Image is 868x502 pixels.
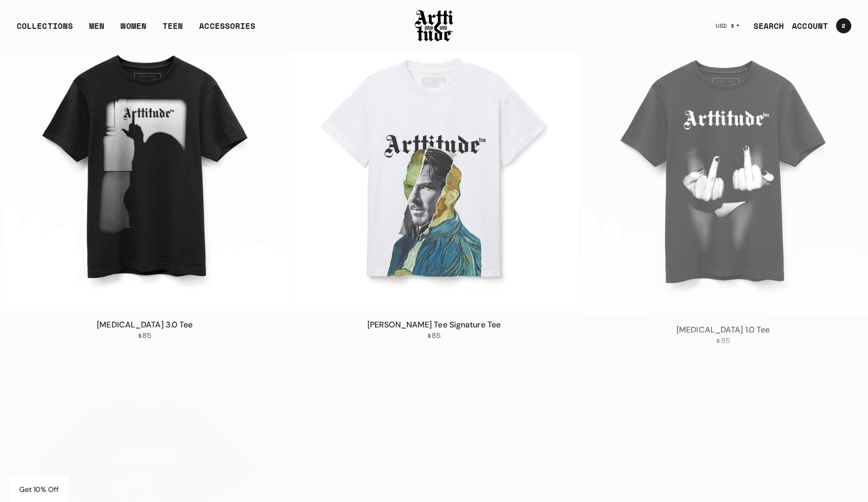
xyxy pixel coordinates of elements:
[290,22,579,311] a: Van Gogh Tee Signature TeeVan Gogh Tee Signature Tee
[163,20,183,40] a: TEEN
[1,22,289,311] a: Intermittent Explosive Disorder 3.0 TeeIntermittent Explosive Disorder 3.0 Tee
[709,15,745,37] button: USD $
[199,20,255,40] div: ACCESSORIES
[784,16,828,36] a: ACCOUNT
[367,319,501,330] a: [PERSON_NAME] Tee Signature Tee
[427,331,441,340] span: $85
[10,477,68,502] div: Get 10% Off
[290,22,579,311] img: Van Gogh Tee Signature Tee
[17,20,73,40] div: COLLECTIONS
[579,27,867,316] img: Intermittent Explosive Disorder 1.0 Tee
[842,23,845,29] span: 2
[579,27,867,316] a: Intermittent Explosive Disorder 1.0 TeeIntermittent Explosive Disorder 1.0 Tee
[19,485,59,494] span: Get 10% Off
[745,16,784,36] a: SEARCH
[1,22,289,311] img: Intermittent Explosive Disorder 3.0 Tee
[676,324,770,334] a: [MEDICAL_DATA] 1.0 Tee
[89,20,104,40] a: MEN
[9,20,263,40] ul: Main navigation
[828,14,851,37] a: Open cart
[138,331,152,340] span: $85
[97,319,193,330] a: [MEDICAL_DATA] 3.0 Tee
[121,20,146,40] a: WOMEN
[716,336,730,345] span: $85
[414,9,455,43] img: Arttitude
[715,22,735,30] span: USD $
